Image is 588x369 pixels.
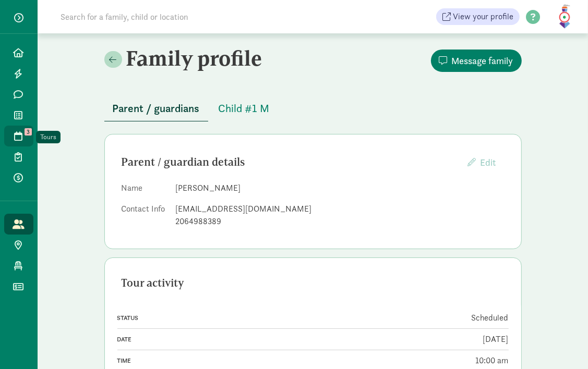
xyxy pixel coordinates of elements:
[104,46,311,71] h2: Family profile
[176,215,505,228] div: 2064988389
[452,54,513,68] span: Message family
[104,103,208,115] a: Parent / guardians
[25,128,32,136] span: 3
[117,313,311,323] div: Status
[176,182,505,194] dd: [PERSON_NAME]
[210,103,278,115] a: Child #1 M
[436,8,520,25] a: View your profile
[536,319,588,369] iframe: Chat Widget
[453,10,513,23] span: View your profile
[54,6,347,27] input: Search for a family, child or location
[219,100,270,117] span: Child #1 M
[176,203,505,215] div: [EMAIL_ADDRESS][DOMAIN_NAME]
[210,96,278,121] button: Child #1 M
[122,275,505,291] div: Tour activity
[122,203,167,232] dt: Contact Info
[122,154,460,170] div: Parent / guardian details
[315,312,509,324] div: Scheduled
[315,333,509,346] div: [DATE]
[117,335,311,344] div: Date
[117,356,311,365] div: Time
[481,156,496,168] span: Edit
[431,50,522,72] button: Message family
[104,96,208,121] button: Parent / guardians
[460,151,505,174] button: Edit
[4,126,33,146] a: 3
[315,354,509,367] div: 10:00 am
[40,132,56,142] div: Tours
[122,182,167,199] dt: Name
[113,100,200,117] span: Parent / guardians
